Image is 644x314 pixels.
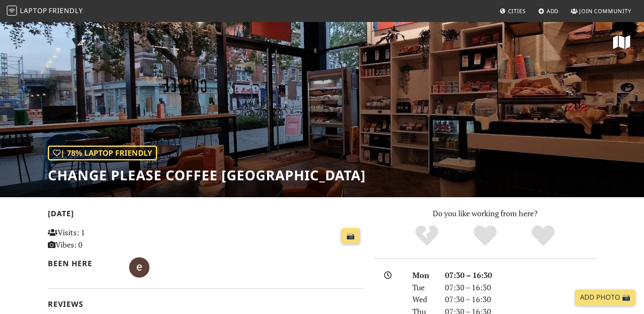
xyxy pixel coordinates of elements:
[496,3,529,19] a: Cities
[374,207,597,220] p: Do you like working from here?
[407,281,439,294] div: Tue
[48,146,157,160] div: | 78% Laptop Friendly
[7,4,83,19] a: LaptopFriendly LaptopFriendly
[48,167,366,183] h1: Change Please Coffee [GEOGRAPHIC_DATA]
[547,7,559,15] span: Add
[48,226,146,251] p: Visits: 1 Vibes: 0
[575,289,636,306] a: Add Photo 📸
[129,262,149,272] span: elizabeth
[49,6,83,15] span: Friendly
[129,257,149,278] img: 5706-elizabeth.jpg
[48,259,119,268] h2: Been here
[456,224,514,248] div: Yes
[508,7,526,15] span: Cities
[440,269,602,281] div: 07:30 – 16:30
[407,269,439,281] div: Mon
[440,281,602,294] div: 07:30 – 16:30
[535,3,562,19] a: Add
[579,7,631,15] span: Join Community
[48,300,364,308] h2: Reviews
[20,6,47,15] span: Laptop
[341,228,360,244] a: 📸
[7,6,17,16] img: LaptopFriendly
[514,224,572,248] div: Definitely!
[567,3,635,19] a: Join Community
[407,293,439,306] div: Wed
[48,209,364,221] h2: [DATE]
[398,224,456,248] div: No
[440,293,602,306] div: 07:30 – 16:30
